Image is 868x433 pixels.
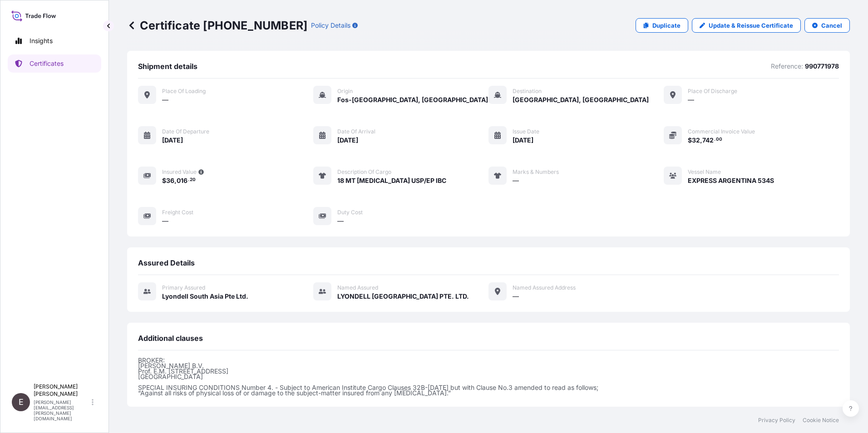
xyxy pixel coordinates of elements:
[174,177,177,184] span: ,
[688,128,755,135] span: Commercial Invoice Value
[513,136,533,145] span: [DATE]
[771,62,803,71] p: Reference:
[805,62,839,71] p: 990771978
[138,258,195,267] span: Assured Details
[8,32,101,50] a: Insights
[162,177,166,184] span: $
[162,292,248,301] span: Lyondell South Asia Pte Ltd.
[337,209,363,216] span: Duty Cost
[30,36,53,45] p: Insights
[138,358,839,396] p: BROKER: [PERSON_NAME] B.V. Prof. E.M. [STREET_ADDRESS] [GEOGRAPHIC_DATA] SPECIAL INSURING CONDITI...
[513,168,559,176] span: Marks & Numbers
[636,18,688,33] a: Duplicate
[166,177,174,184] span: 36
[716,138,722,141] span: 00
[688,88,737,95] span: Place of discharge
[337,136,358,145] span: [DATE]
[513,128,539,135] span: Issue Date
[513,284,576,291] span: Named Assured Address
[337,216,344,226] span: —
[702,137,714,143] span: 742
[714,138,715,141] span: .
[19,398,24,407] span: E
[692,137,700,143] span: 32
[188,178,189,182] span: .
[177,177,187,184] span: 016
[709,21,793,30] p: Update & Reissue Certificate
[337,128,375,135] span: Date of arrival
[311,21,350,30] p: Policy Details
[162,88,206,95] span: Place of Loading
[688,95,694,104] span: —
[804,18,850,33] button: Cancel
[162,284,205,291] span: Primary assured
[337,176,446,185] span: 18 MT [MEDICAL_DATA] USP/EP IBC
[337,292,469,301] span: LYONDELL [GEOGRAPHIC_DATA] PTE. LTD.
[652,21,681,30] p: Duplicate
[34,399,90,421] p: [PERSON_NAME][EMAIL_ADDRESS][PERSON_NAME][DOMAIN_NAME]
[34,383,90,398] p: [PERSON_NAME] [PERSON_NAME]
[162,136,183,145] span: [DATE]
[138,62,197,71] span: Shipment details
[337,284,378,291] span: Named Assured
[337,95,488,104] span: Fos-[GEOGRAPHIC_DATA], [GEOGRAPHIC_DATA]
[162,168,197,176] span: Insured Value
[162,209,193,216] span: Freight Cost
[337,168,391,176] span: Description of cargo
[337,88,353,95] span: Origin
[688,168,721,176] span: Vessel Name
[8,54,101,73] a: Certificates
[127,18,307,33] p: Certificate [PHONE_NUMBER]
[513,292,519,301] span: —
[688,137,692,143] span: $
[803,417,839,424] a: Cookie Notice
[30,59,64,68] p: Certificates
[138,334,203,343] span: Additional clauses
[162,216,168,226] span: —
[513,176,519,185] span: —
[758,417,795,424] a: Privacy Policy
[821,21,842,30] p: Cancel
[162,128,209,135] span: Date of departure
[513,88,542,95] span: Destination
[190,178,196,182] span: 20
[688,176,774,185] span: EXPRESS ARGENTINA 534S
[700,137,702,143] span: ,
[513,95,649,104] span: [GEOGRAPHIC_DATA], [GEOGRAPHIC_DATA]
[162,95,168,104] span: —
[692,18,801,33] a: Update & Reissue Certificate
